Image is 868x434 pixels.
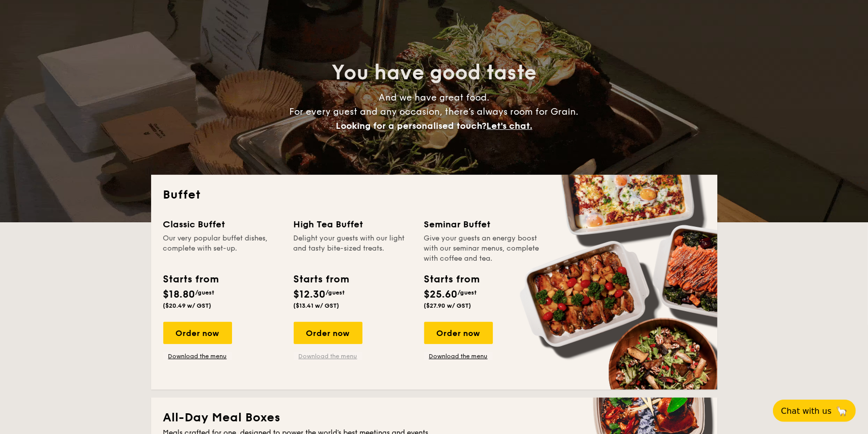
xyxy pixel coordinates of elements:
[294,272,349,287] div: Starts from
[163,233,282,264] div: Our very popular buffet dishes, complete with set-up.
[163,410,705,426] h2: All-Day Meal Boxes
[294,322,362,344] div: Order now
[294,288,326,301] span: $12.30
[294,233,412,264] div: Delight your guests with our light and tasty bite-sized treats.
[294,217,412,231] div: High Tea Buffet
[163,302,212,309] span: ($20.49 w/ GST)
[424,288,458,301] span: $25.60
[781,406,832,416] span: Chat with us
[486,120,532,131] span: Let's chat.
[163,272,218,287] div: Starts from
[294,302,340,309] span: ($13.41 w/ GST)
[424,352,493,360] a: Download the menu
[458,289,477,296] span: /guest
[424,233,542,264] div: Give your guests an energy boost with our seminar menus, complete with coffee and tea.
[163,322,232,344] div: Order now
[294,352,362,360] a: Download the menu
[163,352,232,360] a: Download the menu
[196,289,215,296] span: /guest
[332,61,536,85] span: You have good taste
[424,272,479,287] div: Starts from
[773,400,856,422] button: Chat with us🦙
[163,288,196,301] span: $18.80
[424,217,542,231] div: Seminar Buffet
[163,187,705,203] h2: Buffet
[336,120,486,131] span: Looking for a personalised touch?
[836,405,848,417] span: 🦙
[163,217,282,231] div: Classic Buffet
[424,322,493,344] div: Order now
[326,289,345,296] span: /guest
[290,92,579,131] span: And we have great food. For every guest and any occasion, there’s always room for Grain.
[424,302,472,309] span: ($27.90 w/ GST)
